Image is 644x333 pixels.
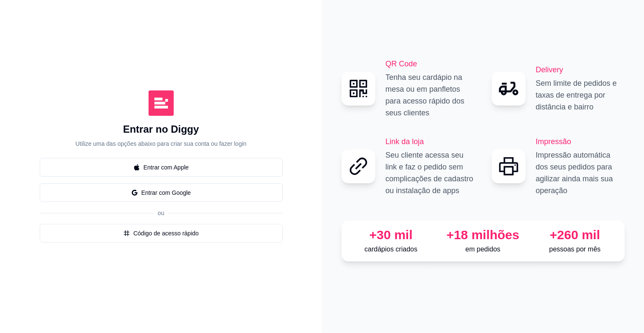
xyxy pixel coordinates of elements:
button: googleEntrar com Google [40,183,283,202]
span: apple [133,164,140,171]
p: Utilize uma das opções abaixo para criar sua conta ou fazer login [76,139,246,148]
p: Tenha seu cardápio na mesa ou em panfletos para acesso rápido dos seus clientes [386,71,475,119]
button: numberCódigo de acesso rápido [40,224,283,243]
h1: Entrar no Diggy [123,123,199,136]
p: Seu cliente acessa seu link e faz o pedido sem complicações de cadastro ou instalação de apps [386,149,475,197]
h2: Link da loja [386,136,475,147]
button: appleEntrar com Apple [40,158,283,177]
div: +260 mil [533,227,618,243]
h2: QR Code [386,58,475,70]
p: Impressão automática dos seus pedidos para agilizar ainda mais sua operação [536,149,625,197]
h2: Delivery [536,64,625,76]
div: +30 mil [349,227,434,243]
span: number [123,230,130,237]
p: Sem limite de pedidos e taxas de entrega por distância e bairro [536,77,625,113]
p: em pedidos [441,244,526,254]
h2: Impressão [536,136,625,147]
div: +18 milhões [441,227,526,243]
img: Diggy [149,90,174,116]
p: cardápios criados [349,244,434,254]
span: google [131,189,138,196]
p: pessoas por mês [533,244,618,254]
span: ou [154,210,168,216]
